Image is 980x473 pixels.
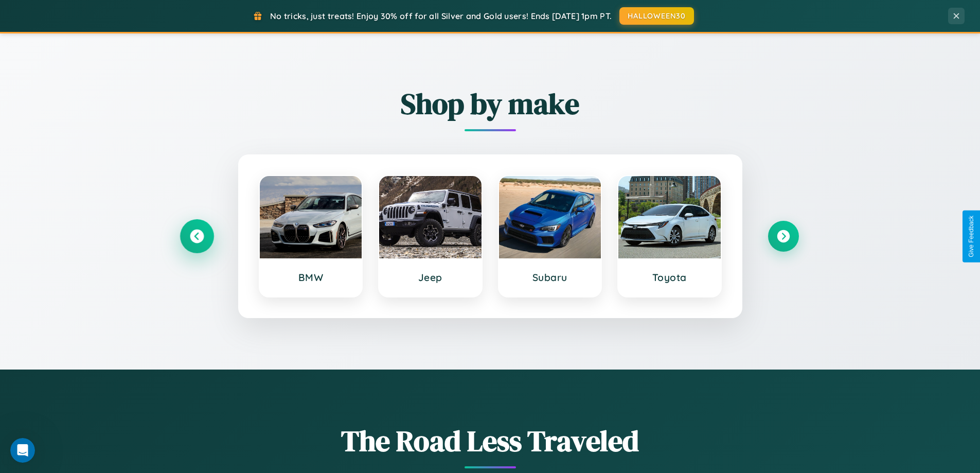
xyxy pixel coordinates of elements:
[389,271,471,284] h3: Jeep
[509,271,591,284] h3: Subaru
[619,7,694,25] button: HALLOWEEN30
[270,11,612,21] span: No tricks, just treats! Enjoy 30% off for all Silver and Gold users! Ends [DATE] 1pm PT.
[968,216,975,257] div: Give Feedback
[10,438,35,463] iframe: Intercom live chat
[182,84,799,124] h2: Shop by make
[182,421,799,461] h1: The Road Less Traveled
[629,271,710,284] h3: Toyota
[270,271,352,284] h3: BMW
